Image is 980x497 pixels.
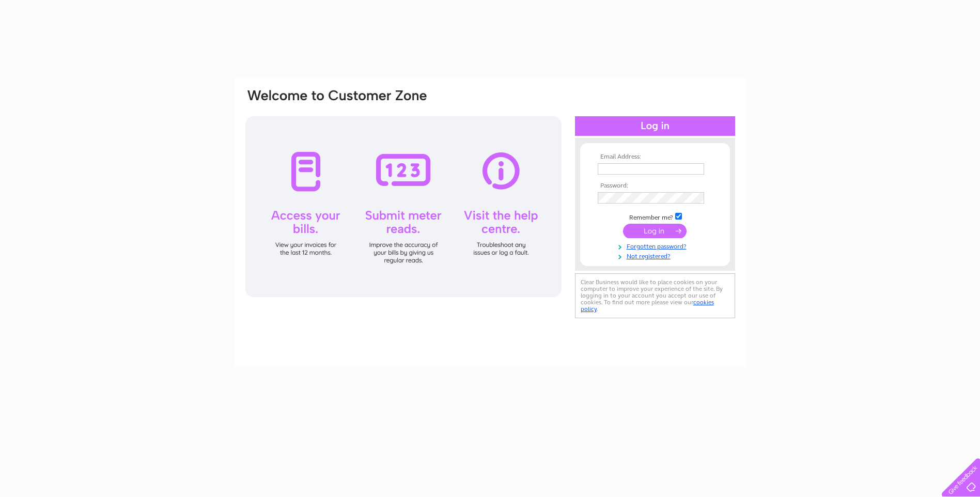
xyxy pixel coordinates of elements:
[598,251,715,260] a: Not registered?
[598,241,715,251] a: Forgotten password?
[595,211,715,222] td: Remember me?
[595,153,715,161] th: Email Address:
[581,299,714,313] a: cookies policy
[575,273,735,318] div: Clear Business would like to place cookies on your computer to improve your experience of the sit...
[623,224,687,238] input: Submit
[595,182,715,190] th: Password:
